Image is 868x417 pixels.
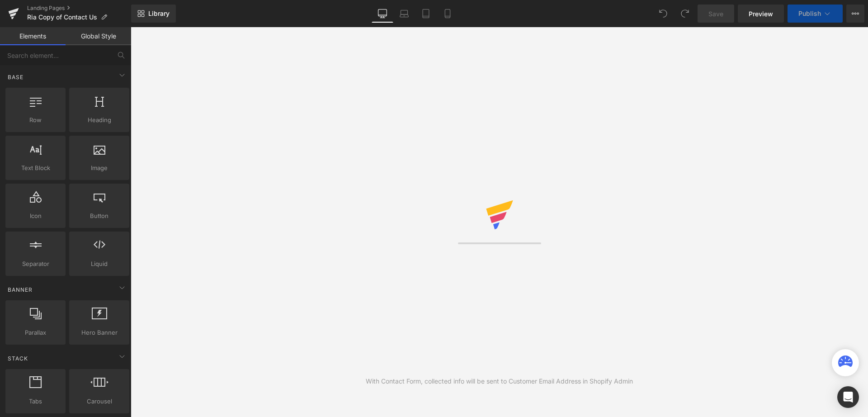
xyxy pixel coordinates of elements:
span: Library [148,9,170,18]
a: Tablet [415,5,437,23]
a: Global Style [66,27,131,45]
span: Banner [7,285,33,294]
button: Undo [654,5,672,23]
span: Liquid [72,259,127,269]
a: Landing Pages [27,5,131,12]
span: Save [708,9,723,19]
div: Open Intercom Messenger [837,386,859,408]
a: Desktop [372,5,393,23]
span: Parallax [8,328,63,337]
span: Hero Banner [72,328,127,337]
span: Button [72,211,127,221]
a: Mobile [437,5,458,23]
span: Row [8,115,63,125]
div: With Contact Form, collected info will be sent to Customer Email Address in Shopify Admin [366,376,633,386]
a: New Library [131,5,176,23]
span: Carousel [72,397,127,406]
button: Publish [788,5,843,23]
button: More [846,5,864,23]
span: Base [7,73,24,81]
button: Redo [676,5,694,23]
span: Heading [72,115,127,125]
span: Separator [8,259,63,269]
a: Laptop [393,5,415,23]
span: Stack [7,354,29,363]
span: Text Block [8,163,63,173]
span: Image [72,163,127,173]
span: Preview [749,9,773,19]
a: Preview [738,5,784,23]
span: Tabs [8,397,63,406]
span: Icon [8,211,63,221]
span: Publish [798,10,821,17]
span: Ria Copy of Contact Us [27,14,97,21]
